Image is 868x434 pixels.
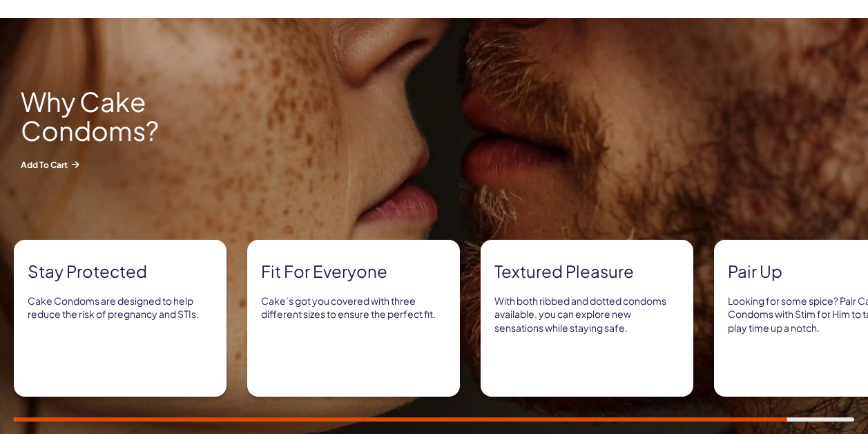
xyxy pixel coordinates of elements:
[28,260,213,283] strong: Stay protected
[494,294,679,335] p: With both ribbed and dotted condoms available, you can explore new sensations while staying safe.
[21,159,186,171] span: Add to Cart
[261,260,446,283] strong: Fit for everyone
[494,260,679,283] strong: Textured pleasure
[21,87,186,145] h2: Why Cake Condoms?
[261,294,446,321] p: Cake’s got you covered with three different sizes to ensure the perfect fit.
[28,294,213,321] p: Cake Condoms are designed to help reduce the risk of pregnancy and STIs.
